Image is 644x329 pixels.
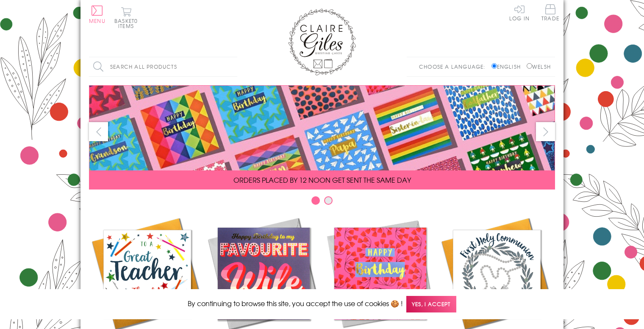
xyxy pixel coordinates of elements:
[541,4,559,21] span: Trade
[406,296,456,312] span: Yes, I accept
[324,196,333,205] button: Carousel Page 2
[527,63,532,69] input: Welsh
[114,7,138,28] button: Basket0 items
[536,122,555,141] button: next
[527,63,551,70] label: Welsh
[491,63,525,70] label: English
[89,57,237,76] input: Search all products
[311,196,320,205] button: Carousel Page 1 (Current Slide)
[229,57,237,76] input: Search
[233,175,411,185] span: ORDERS PLACED BY 12 NOON GET SENT THE SAME DAY
[89,122,108,141] button: prev
[89,17,105,25] span: Menu
[118,17,138,30] span: 0 items
[89,196,555,209] div: Carousel Pagination
[491,63,497,69] input: English
[89,6,105,23] button: Menu
[509,4,530,21] a: Log In
[288,8,356,75] img: Claire Giles Greetings Cards
[541,4,559,22] a: Trade
[419,63,490,70] p: Choose a language:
